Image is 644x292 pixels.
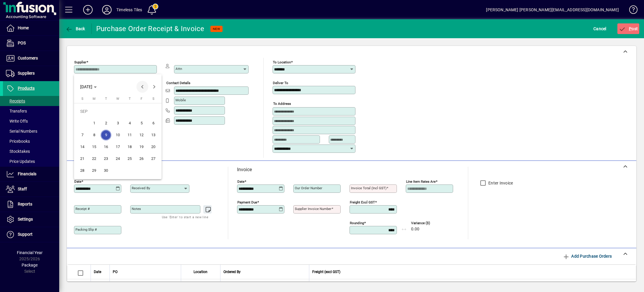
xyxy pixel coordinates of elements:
span: 5 [136,118,147,129]
button: Next month [148,81,160,93]
span: 29 [89,165,99,176]
span: 7 [77,130,88,140]
span: T [105,97,107,101]
button: Fri Sep 19 2025 [136,141,147,153]
span: 27 [148,153,159,164]
td: SEP [76,105,159,117]
button: Previous month [136,81,148,93]
span: 15 [89,142,99,152]
span: 13 [148,130,159,140]
span: 3 [112,118,123,129]
span: 30 [101,165,111,176]
span: 2 [101,118,111,129]
span: 23 [101,153,111,164]
button: Mon Sep 29 2025 [88,165,100,177]
span: 16 [101,142,111,152]
button: Thu Sep 18 2025 [124,141,136,153]
span: 4 [124,118,135,129]
button: Fri Sep 12 2025 [136,129,147,141]
button: Mon Sep 08 2025 [88,129,100,141]
button: Wed Sep 03 2025 [112,117,124,129]
button: Tue Sep 02 2025 [100,117,112,129]
span: F [141,97,142,101]
span: W [116,97,119,101]
button: Sat Sep 20 2025 [147,141,159,153]
button: Thu Sep 25 2025 [124,153,136,165]
button: Fri Sep 26 2025 [136,153,147,165]
button: Sat Sep 27 2025 [147,153,159,165]
span: 25 [124,153,135,164]
button: Tue Sep 30 2025 [100,165,112,177]
span: T [129,97,131,101]
button: Wed Sep 10 2025 [112,129,124,141]
button: Tue Sep 23 2025 [100,153,112,165]
span: M [93,97,96,101]
button: Thu Sep 11 2025 [124,129,136,141]
span: S [81,97,83,101]
span: 19 [136,142,147,152]
button: Mon Sep 01 2025 [88,117,100,129]
button: Sun Sep 14 2025 [76,141,88,153]
button: Sat Sep 06 2025 [147,117,159,129]
button: Mon Sep 15 2025 [88,141,100,153]
span: 20 [148,142,159,152]
span: 14 [77,142,88,152]
button: Choose month and year [78,81,99,92]
button: Sun Sep 21 2025 [76,153,88,165]
span: 21 [77,153,88,164]
span: 12 [136,130,147,140]
span: [DATE] [80,84,92,89]
span: 26 [136,153,147,164]
span: 6 [148,118,159,129]
span: 10 [112,130,123,140]
span: 24 [112,153,123,164]
button: Tue Sep 09 2025 [100,129,112,141]
button: Thu Sep 04 2025 [124,117,136,129]
span: 17 [112,142,123,152]
span: 28 [77,165,88,176]
button: Sun Sep 07 2025 [76,129,88,141]
span: 8 [89,130,99,140]
button: Sat Sep 13 2025 [147,129,159,141]
span: 1 [89,118,99,129]
button: Tue Sep 16 2025 [100,141,112,153]
button: Wed Sep 17 2025 [112,141,124,153]
button: Mon Sep 22 2025 [88,153,100,165]
span: 18 [124,142,135,152]
button: Wed Sep 24 2025 [112,153,124,165]
span: 22 [89,153,99,164]
button: Sun Sep 28 2025 [76,165,88,177]
button: Fri Sep 05 2025 [136,117,147,129]
span: 9 [101,130,111,140]
span: 11 [124,130,135,140]
span: S [152,97,154,101]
